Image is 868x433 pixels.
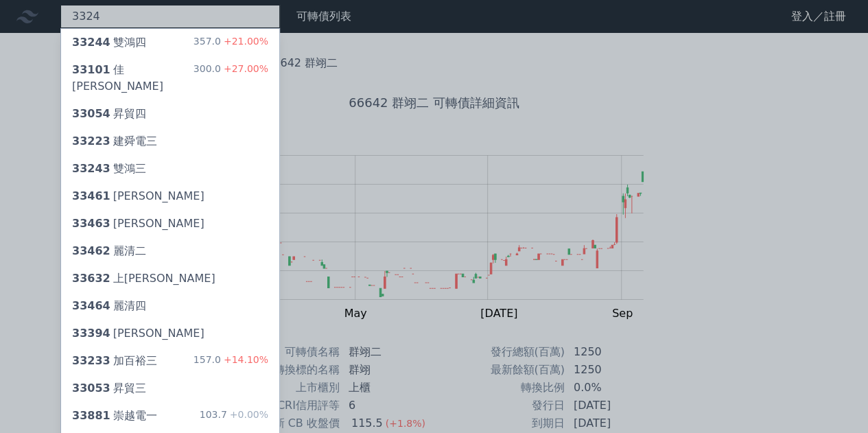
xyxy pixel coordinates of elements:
div: 157.0 [193,353,268,369]
a: 33233加百裕三 157.0+14.10% [61,347,279,375]
span: 33233 [72,354,110,367]
span: 33054 [72,107,110,120]
span: 33881 [72,409,110,422]
span: +0.00% [227,409,268,420]
div: 300.0 [193,62,268,95]
span: 33462 [72,244,110,257]
span: 33243 [72,162,110,175]
span: 33464 [72,299,110,312]
span: 33244 [72,36,110,49]
a: 33881崇越電一 103.7+0.00% [61,402,279,430]
a: 33463[PERSON_NAME] [61,210,279,237]
div: 雙鴻四 [72,34,146,51]
div: 昇貿三 [72,380,146,397]
a: 33053昇貿三 [61,375,279,402]
span: 33632 [72,272,110,285]
div: 103.7 [200,408,268,424]
a: 33101佳[PERSON_NAME] 300.0+27.00% [61,56,279,100]
span: 33394 [72,327,110,340]
a: 33464麗清四 [61,292,279,320]
div: [PERSON_NAME] [72,215,204,232]
span: 33101 [72,63,110,76]
a: 33394[PERSON_NAME] [61,320,279,347]
div: 雙鴻三 [72,161,146,177]
a: 33223建舜電三 [61,128,279,155]
div: 357.0 [193,34,268,51]
span: 33053 [72,382,110,395]
div: 佳[PERSON_NAME] [72,62,193,95]
div: 昇貿四 [72,106,146,122]
div: [PERSON_NAME] [72,325,204,342]
span: 33463 [72,217,110,230]
div: 崇越電一 [72,408,157,424]
a: 33243雙鴻三 [61,155,279,183]
span: +14.10% [221,354,268,365]
a: 33054昇貿四 [61,100,279,128]
span: 33223 [72,134,110,148]
div: [PERSON_NAME] [72,188,204,204]
span: 33461 [72,189,110,202]
div: 麗清二 [72,243,146,259]
div: 麗清四 [72,298,146,314]
div: 上[PERSON_NAME] [72,270,215,287]
span: +27.00% [221,63,268,74]
span: +21.00% [221,36,268,47]
a: 33461[PERSON_NAME] [61,183,279,210]
div: 建舜電三 [72,133,157,150]
div: 加百裕三 [72,353,157,369]
a: 33632上[PERSON_NAME] [61,265,279,292]
a: 33244雙鴻四 357.0+21.00% [61,29,279,56]
a: 33462麗清二 [61,237,279,265]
